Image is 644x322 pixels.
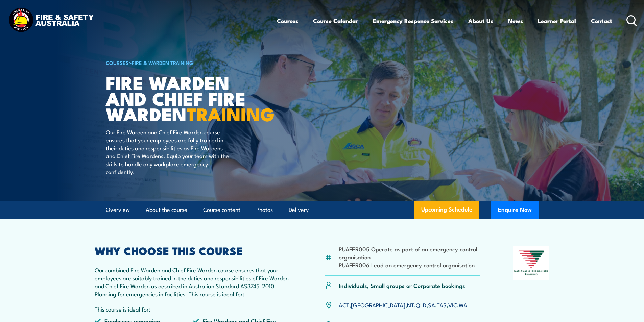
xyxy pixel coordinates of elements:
[407,301,414,309] a: NT
[106,201,130,219] a: Overview
[289,201,309,219] a: Delivery
[508,12,523,30] a: News
[351,301,405,309] a: [GEOGRAPHIC_DATA]
[373,12,453,30] a: Emergency Response Services
[468,12,493,30] a: About Us
[591,12,612,30] a: Contact
[428,301,435,309] a: SA
[414,201,479,219] a: Upcoming Schedule
[339,301,349,309] a: ACT
[146,201,187,219] a: About the course
[339,281,465,289] p: Individuals, Small groups or Corporate bookings
[106,59,129,66] a: COURSES
[459,301,467,309] a: WA
[416,301,426,309] a: QLD
[448,301,457,309] a: VIC
[256,201,273,219] a: Photos
[538,12,576,30] a: Learner Portal
[513,246,550,280] img: Nationally Recognised Training logo.
[106,58,273,67] h6: >
[106,74,273,122] h1: Fire Warden and Chief Fire Warden
[132,59,193,66] a: Fire & Warden Training
[95,246,292,255] h2: WHY CHOOSE THIS COURSE
[203,201,240,219] a: Course content
[339,245,480,261] li: PUAFER005 Operate as part of an emergency control organisation
[187,99,275,127] strong: TRAINING
[339,261,480,269] li: PUAFER006 Lead an emergency control organisation
[437,301,447,309] a: TAS
[339,301,467,309] p: , , , , , , ,
[106,128,229,175] p: Our Fire Warden and Chief Fire Warden course ensures that your employees are fully trained in the...
[95,266,292,298] p: Our combined Fire Warden and Chief Fire Warden course ensures that your employees are suitably tr...
[491,201,539,219] button: Enquire Now
[95,305,292,313] p: This course is ideal for:
[277,12,298,30] a: Courses
[313,12,358,30] a: Course Calendar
